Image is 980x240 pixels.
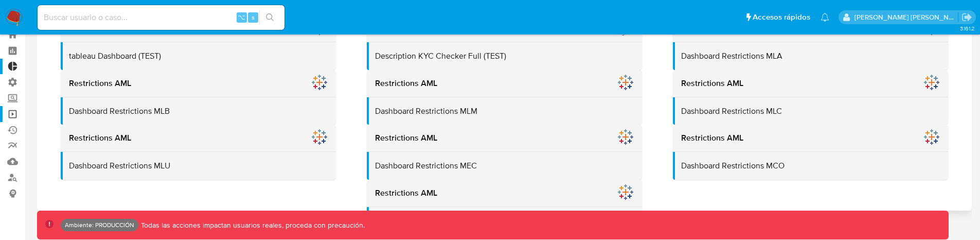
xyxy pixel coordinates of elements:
h2: Restrictions AML [69,133,328,143]
p: Dashboard Restrictions MLA [681,50,940,62]
p: tableau Dashboard (TEST) [69,50,328,62]
img: Restrictions AML [617,74,634,91]
p: Todas las acciones impactan usuarios reales, proceda con precaución. [138,220,365,230]
span: s [252,12,255,22]
p: Dashboard Restrictions MLU [69,160,328,172]
img: Restrictions AML [311,74,328,91]
h2: Restrictions AML [375,188,634,198]
a: Salir [961,12,972,23]
p: Dashboard Restrictions MLC [681,106,940,117]
p: omar.guzman@mercadolibre.com.co [854,12,958,22]
p: Description KYC Checker Full (TEST) [375,50,634,62]
img: Restrictions AML [311,129,328,145]
h2: Restrictions AML [681,78,940,89]
p: Dashboard Restrictions MLB [69,106,328,117]
h2: Restrictions AML [681,133,940,143]
h2: Restrictions AML [375,78,634,89]
button: search-icon [259,10,280,25]
p: Ambiente: PRODUCCIÓN [65,223,134,227]
img: Restrictions AML [617,184,634,200]
input: Buscar usuario o caso... [38,11,284,24]
span: 3.161.2 [960,24,975,32]
a: Notificaciones [821,13,829,22]
h2: Restrictions AML [375,133,634,143]
img: Restrictions AML [923,74,940,91]
img: Restrictions AML [617,129,634,145]
span: Accesos rápidos [753,12,810,23]
p: Dashboard Restrictions MLM [375,106,634,117]
img: Restrictions AML [923,129,940,145]
h2: Restrictions AML [69,78,328,89]
span: ⌥ [238,12,245,22]
p: Dashboard Restrictions MEC [375,160,634,172]
p: Dashboard Restrictions MCO [681,160,940,172]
